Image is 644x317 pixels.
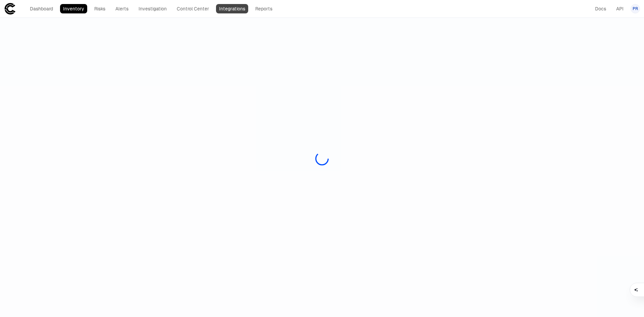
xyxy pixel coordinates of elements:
[136,4,170,13] a: Investigation
[91,4,108,13] a: Risks
[592,4,609,13] a: Docs
[613,4,627,13] a: API
[633,6,638,11] span: PR
[216,4,248,13] a: Integrations
[27,4,56,13] a: Dashboard
[174,4,212,13] a: Control Center
[252,4,275,13] a: Reports
[112,4,131,13] a: Alerts
[60,4,87,13] a: Inventory
[631,4,640,13] button: PR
